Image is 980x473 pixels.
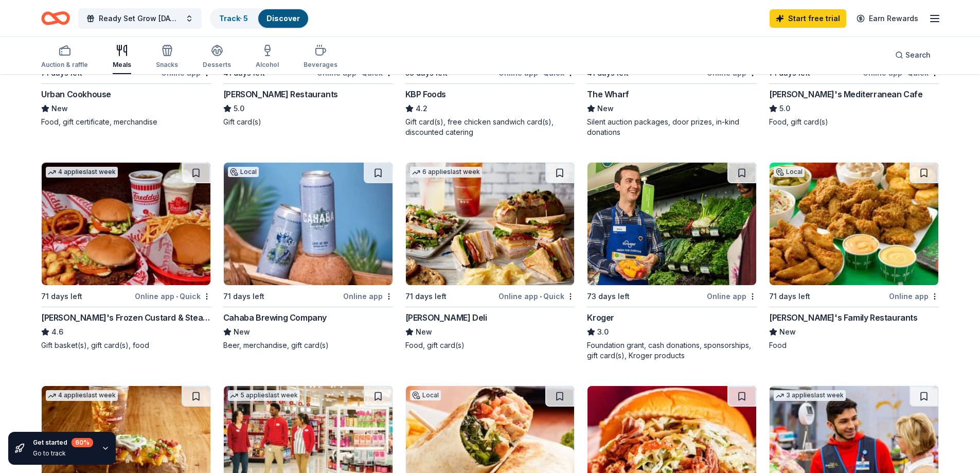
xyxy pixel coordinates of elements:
[587,88,629,100] div: The Wharf
[41,61,88,69] div: Auction & raffle
[405,88,446,100] div: KBP Foods
[406,163,575,285] img: Image for McAlister's Deli
[769,290,810,303] div: 71 days left
[234,102,244,115] span: 5.0
[223,290,264,303] div: 71 days left
[769,117,939,127] div: Food, gift card(s)
[176,292,178,301] span: •
[41,117,211,127] div: Food, gift certificate, merchandise
[405,117,575,137] div: Gift card(s), free chicken sandwich card(s), discounted catering
[889,290,939,303] div: Online app
[779,326,796,338] span: New
[42,163,210,285] img: Image for Freddy's Frozen Custard & Steakburgers
[223,162,393,351] a: Image for Cahaba Brewing CompanyLocal71 days leftOnline appCahaba Brewing CompanyNewBeer, merchan...
[223,340,393,351] div: Beer, merchandise, gift card(s)
[135,290,211,303] div: Online app Quick
[234,326,250,338] span: New
[41,340,211,351] div: Gift basket(s), gift card(s), food
[597,326,609,338] span: 3.0
[41,162,211,351] a: Image for Freddy's Frozen Custard & Steakburgers4 applieslast week71 days leftOnline app•Quick[PE...
[769,340,939,351] div: Food
[223,117,393,127] div: Gift card(s)
[905,49,931,61] span: Search
[41,88,111,100] div: Urban Cookhouse
[587,117,757,137] div: Silent auction packages, door prizes, in-kind donations
[203,40,231,74] button: Desserts
[256,61,279,69] div: Alcohol
[410,390,441,400] div: Local
[33,438,93,447] div: Get started
[41,311,211,324] div: [PERSON_NAME]'s Frozen Custard & Steakburgers
[540,69,542,77] span: •
[203,61,231,69] div: Desserts
[99,12,181,25] span: Ready Set Grow [DATE] Reunion
[770,9,846,28] a: Start free trial
[219,14,248,23] a: Track· 5
[343,290,393,303] div: Online app
[769,162,939,351] a: Image for Jack's Family RestaurantsLocal71 days leftOnline app[PERSON_NAME]'s Family RestaurantsN...
[46,390,118,401] div: 4 applies last week
[769,88,922,100] div: [PERSON_NAME]'s Mediterranean Cafe
[223,311,327,324] div: Cahaba Brewing Company
[850,9,924,28] a: Earn Rewards
[774,390,846,401] div: 3 applies last week
[33,449,93,458] div: Go to track
[887,45,939,65] button: Search
[41,6,70,30] a: Home
[707,290,757,303] div: Online app
[498,290,575,303] div: Online app Quick
[266,14,300,23] a: Discover
[72,438,93,447] div: 60 %
[304,40,337,74] button: Beverages
[51,326,63,338] span: 4.6
[304,61,337,69] div: Beverages
[41,40,88,74] button: Auction & raffle
[156,61,178,69] div: Snacks
[405,290,447,303] div: 71 days left
[46,167,118,178] div: 4 applies last week
[416,326,432,338] span: New
[416,102,427,115] span: 4.2
[587,311,614,324] div: Kroger
[410,167,482,178] div: 6 applies last week
[587,163,756,285] img: Image for Kroger
[587,162,757,361] a: Image for Kroger73 days leftOnline appKroger3.0Foundation grant, cash donations, sponsorships, gi...
[78,8,202,29] button: Ready Set Grow [DATE] Reunion
[774,167,805,177] div: Local
[210,8,309,29] button: Track· 5Discover
[779,102,790,115] span: 5.0
[405,162,575,351] a: Image for McAlister's Deli6 applieslast week71 days leftOnline app•Quick[PERSON_NAME] DeliNewFood...
[358,69,360,77] span: •
[769,311,917,324] div: [PERSON_NAME]'s Family Restaurants
[113,61,131,69] div: Meals
[224,163,393,285] img: Image for Cahaba Brewing Company
[51,102,68,115] span: New
[228,390,300,401] div: 5 applies last week
[41,290,82,303] div: 71 days left
[405,340,575,351] div: Food, gift card(s)
[228,167,259,177] div: Local
[587,290,630,303] div: 73 days left
[904,69,906,77] span: •
[405,311,487,324] div: [PERSON_NAME] Deli
[770,163,938,285] img: Image for Jack's Family Restaurants
[540,292,542,301] span: •
[597,102,614,115] span: New
[223,88,338,100] div: [PERSON_NAME] Restaurants
[256,40,279,74] button: Alcohol
[587,340,757,361] div: Foundation grant, cash donations, sponsorships, gift card(s), Kroger products
[113,40,131,74] button: Meals
[156,40,178,74] button: Snacks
